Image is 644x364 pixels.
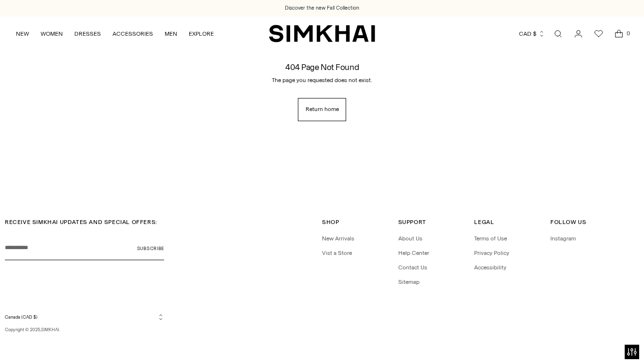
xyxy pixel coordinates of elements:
[285,62,359,71] h1: 404 Page Not Found
[398,219,426,225] span: Support
[5,313,164,321] button: Canada (CAD $)
[41,327,59,332] a: SIMKHAI
[112,23,153,44] a: ACCESSORIES
[398,264,427,271] a: Contact Us
[322,219,339,225] span: Shop
[269,24,375,43] a: SIMKHAI
[624,29,632,38] span: 0
[474,264,506,271] a: Accessibility
[322,235,354,242] a: New Arrivals
[548,24,568,43] a: Open search modal
[519,23,545,44] button: CAD $
[398,279,420,285] a: Sitemap
[474,250,509,256] a: Privacy Policy
[322,250,352,256] a: Vist a Store
[609,24,629,43] a: Open cart modal
[474,235,507,242] a: Terms of Use
[16,23,29,44] a: NEW
[285,4,359,12] a: Discover the new Fall Collection
[298,98,347,121] a: Return home
[589,24,608,43] a: Wishlist
[5,326,164,333] p: Copyright © 2025, .
[272,76,372,84] p: The page you requested does not exist.
[189,23,214,44] a: EXPLORE
[41,23,63,44] a: WOMEN
[474,219,494,225] span: Legal
[74,23,101,44] a: DRESSES
[306,105,339,113] span: Return home
[398,250,429,256] a: Help Center
[5,219,157,225] span: RECEIVE SIMKHAI UPDATES AND SPECIAL OFFERS:
[137,236,164,260] button: Subscribe
[550,219,586,225] span: Follow Us
[165,23,177,44] a: MEN
[398,235,422,242] a: About Us
[569,24,588,43] a: Go to the account page
[550,235,576,242] a: Instagram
